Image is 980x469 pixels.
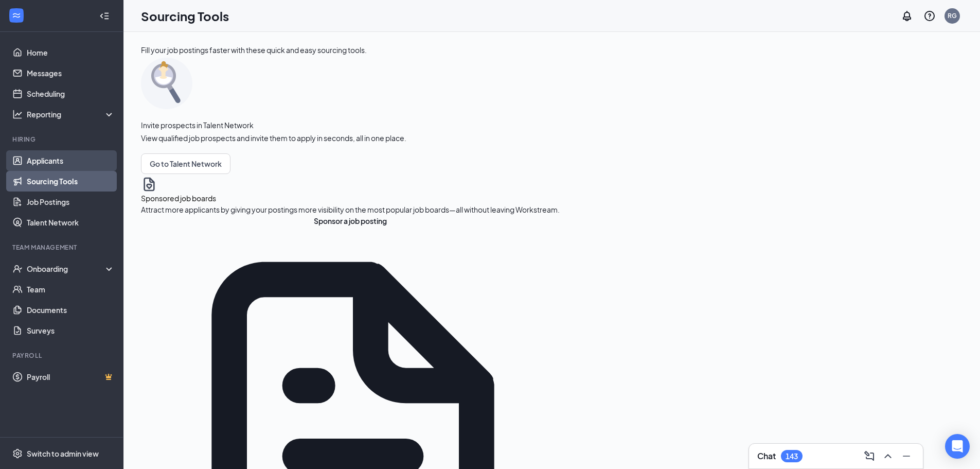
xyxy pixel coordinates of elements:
[12,109,23,119] svg: Analysis
[27,320,115,341] a: Surveys
[27,171,115,192] a: Sourcing Tools
[923,10,936,22] svg: QuestionInfo
[12,264,23,274] svg: UserCheck
[900,450,913,462] svg: Minimize
[12,135,113,144] div: Hiring
[27,42,115,63] a: Home
[27,448,99,459] div: Switch to admin view
[141,215,560,227] button: Sponsor a job posting
[141,7,229,25] h1: Sourcing Tools
[901,10,913,22] svg: Notifications
[27,367,115,387] a: PayrollCrown
[99,11,110,21] svg: Collapse
[945,434,970,459] div: Open Intercom Messenger
[882,450,894,462] svg: ChevronUp
[27,63,115,83] a: Messages
[27,264,106,274] div: Onboarding
[948,11,957,20] div: RG
[141,58,192,109] img: sourcing-tools
[12,448,23,459] svg: Settings
[27,279,115,300] a: Team
[11,10,22,21] svg: WorkstreamLogo
[27,83,115,104] a: Scheduling
[27,109,115,119] div: Reporting
[27,150,115,171] a: Applicants
[786,452,798,461] div: 143
[863,450,876,462] svg: ComposeMessage
[141,153,230,174] button: Go to Talent Network
[141,176,157,193] img: clipboard
[27,300,115,320] a: Documents
[27,212,115,233] a: Talent Network
[12,351,113,360] div: Payroll
[880,448,896,464] button: ChevronUp
[12,243,113,252] div: Team Management
[141,119,406,131] span: Invite prospects in Talent Network
[757,450,776,462] h3: Chat
[141,193,560,204] h4: Sponsored job boards
[141,204,560,215] p: Attract more applicants by giving your postings more visibility on the most popular job boards—al...
[141,133,406,143] span: View qualified job prospects and invite them to apply in seconds, all in one place.
[861,448,878,464] button: ComposeMessage
[141,44,367,56] div: Fill your job postings faster with these quick and easy sourcing tools.
[141,153,406,174] a: Go to Talent Network
[898,448,915,464] button: Minimize
[27,192,115,212] a: Job Postings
